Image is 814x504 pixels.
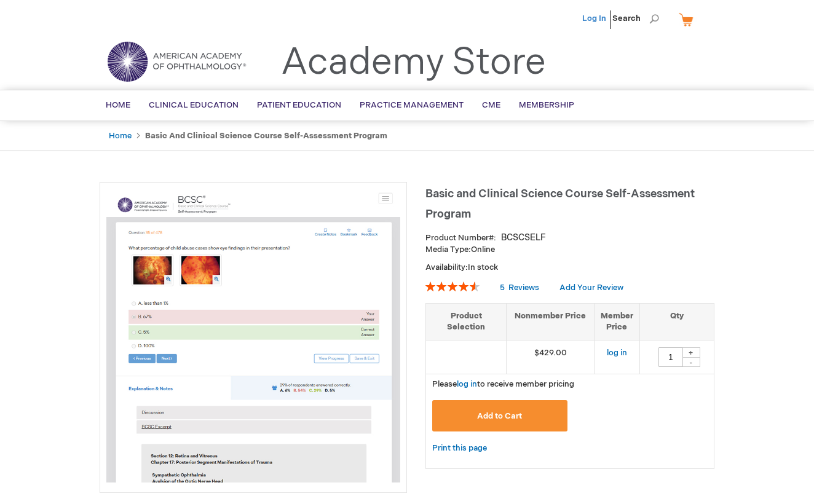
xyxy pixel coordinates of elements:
td: $429.00 [507,340,595,374]
input: Qty [658,347,683,367]
div: BCSCSELF [501,232,546,244]
span: Search [612,6,659,31]
span: Patient Education [257,100,341,110]
span: Basic and Clinical Science Course Self-Assessment Program [425,187,695,221]
a: Academy Store [281,41,546,85]
p: Availability: [425,262,714,274]
div: 92% [425,282,480,291]
th: Qty [639,303,714,340]
span: Membership [519,100,574,110]
span: 5 [500,283,505,293]
span: Reviews [508,283,539,293]
span: Home [106,100,130,110]
p: Online [425,244,714,256]
img: Basic and Clinical Science Course Self-Assessment Program [106,189,400,482]
th: Member Price [594,303,639,340]
span: Please to receive member pricing [432,379,574,389]
a: log in [607,348,627,358]
button: Add to Cart [432,400,567,431]
div: - [682,357,700,367]
a: Home [109,131,132,141]
span: In stock [468,262,498,272]
a: Print this page [432,441,487,456]
span: Practice Management [360,100,464,110]
strong: Media Type: [425,245,471,254]
span: Clinical Education [149,100,239,110]
a: Log In [582,14,606,23]
span: CME [482,100,500,110]
div: + [682,347,700,358]
th: Nonmember Price [507,303,595,340]
a: 5 Reviews [500,283,541,293]
a: Add Your Review [559,283,623,293]
strong: Basic and Clinical Science Course Self-Assessment Program [145,131,387,141]
a: log in [457,379,477,389]
strong: Product Number [425,233,496,243]
span: Add to Cart [477,411,522,421]
th: Product Selection [426,303,507,340]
